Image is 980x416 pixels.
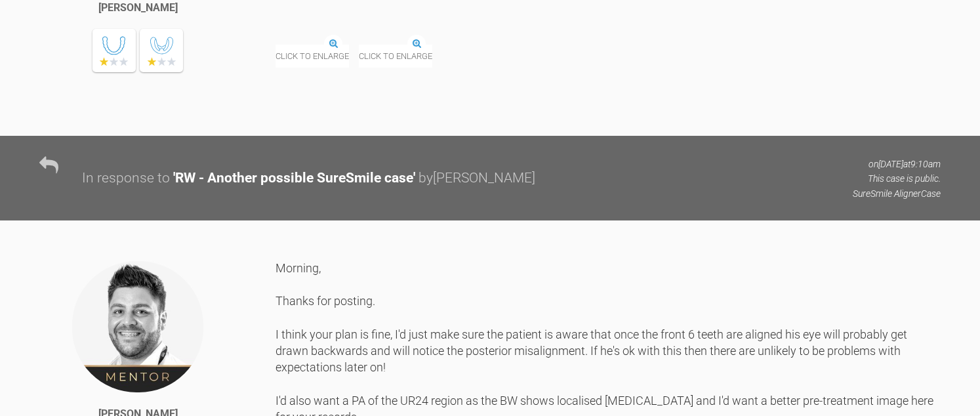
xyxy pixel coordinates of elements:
[71,260,205,394] img: Guy Wells
[276,45,349,68] span: Click to enlarge
[359,45,432,68] span: Click to enlarge
[853,171,941,186] p: This case is public.
[173,167,415,190] div: ' RW - Another possible SureSmile case '
[82,167,170,190] div: In response to
[419,167,535,190] div: by [PERSON_NAME]
[853,186,941,201] p: SureSmile Aligner Case
[853,157,941,171] p: on [DATE] at 9:10am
